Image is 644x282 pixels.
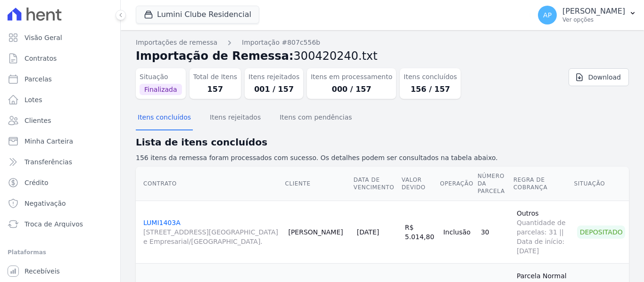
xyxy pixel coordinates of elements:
[311,72,392,82] dt: Itens em processamento
[208,106,263,130] button: Itens rejeitados
[4,49,116,68] a: Contratos
[136,135,629,149] h2: Lista de itens concluídos
[136,167,284,201] th: Contrato
[477,201,513,263] td: 30
[569,68,629,86] a: Download
[25,95,42,105] span: Lotes
[517,218,570,256] span: Quantidade de parcelas: 31 || Data de início: [DATE]
[294,49,378,63] span: 300420240.txt
[25,219,83,229] span: Troca de Arquivos
[25,116,51,125] span: Clientes
[4,28,116,47] a: Visão Geral
[25,137,73,146] span: Minha Carteira
[401,167,439,201] th: Valor devido
[562,7,625,16] p: [PERSON_NAME]
[140,72,182,82] dt: Situação
[573,167,629,201] th: Situação
[242,38,320,48] a: Importação #807c556b
[543,12,552,18] span: AP
[193,72,238,82] dt: Total de Itens
[477,167,513,201] th: Número da Parcela
[25,157,72,167] span: Transferências
[562,16,625,24] p: Ver opções
[193,84,238,95] dd: 157
[25,33,62,42] span: Visão Geral
[136,6,259,24] button: Lumini Clube Residencial
[4,153,116,171] a: Transferências
[513,201,574,263] td: Outros
[311,84,392,95] dd: 000 / 157
[278,106,354,130] button: Itens com pendências
[284,201,353,263] td: [PERSON_NAME]
[140,84,182,95] span: Finalizada
[136,153,629,163] p: 156 itens da remessa foram processados com sucesso. Os detalhes podem ser consultados na tabela a...
[4,215,116,234] a: Troca de Arquivos
[353,201,401,263] td: [DATE]
[4,173,116,192] a: Crédito
[530,2,644,28] button: AP [PERSON_NAME] Ver opções
[284,167,353,201] th: Cliente
[25,74,52,84] span: Parcelas
[577,226,625,239] div: Depositado
[248,72,299,82] dt: Itens rejeitados
[439,201,477,263] td: Inclusão
[143,219,281,246] a: LUMI1403A[STREET_ADDRESS][GEOGRAPHIC_DATA] e Empresarial/[GEOGRAPHIC_DATA].
[136,38,217,48] a: Importações de remessa
[401,201,439,263] td: R$ 5.014,80
[25,266,60,276] span: Recebíveis
[439,167,477,201] th: Operação
[4,262,116,281] a: Recebíveis
[4,90,116,109] a: Lotes
[136,38,629,48] nav: Breadcrumb
[4,132,116,151] a: Minha Carteira
[4,194,116,213] a: Negativação
[25,199,66,208] span: Negativação
[353,167,401,201] th: Data de Vencimento
[248,84,299,95] dd: 001 / 157
[25,178,49,187] span: Crédito
[143,227,281,246] span: [STREET_ADDRESS][GEOGRAPHIC_DATA] e Empresarial/[GEOGRAPHIC_DATA].
[25,54,57,63] span: Contratos
[513,167,574,201] th: Regra de Cobrança
[4,111,116,130] a: Clientes
[4,70,116,89] a: Parcelas
[404,84,457,95] dd: 156 / 157
[404,72,457,82] dt: Itens concluídos
[8,247,113,258] div: Plataformas
[136,106,193,130] button: Itens concluídos
[136,48,629,64] h2: Importação de Remessa:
